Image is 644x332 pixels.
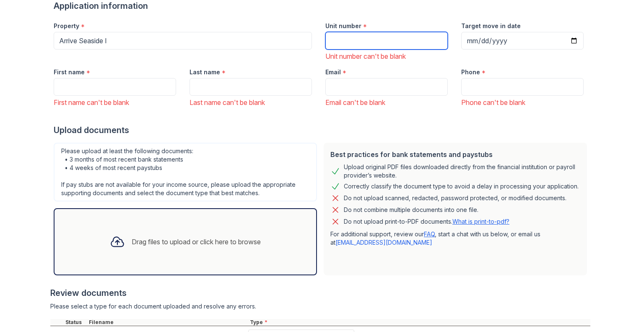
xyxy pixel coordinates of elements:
div: Status [64,319,87,326]
div: Do not upload scanned, redacted, password protected, or modified documents. [344,193,566,203]
label: First name [54,68,85,76]
div: Best practices for bank statements and paystubs [330,149,580,159]
div: Last name can't be blank [190,97,312,107]
label: Last name [190,68,220,76]
div: First name can't be blank [54,97,176,107]
div: Drag files to upload or click here to browse [132,237,261,247]
a: FAQ [424,230,435,238]
label: Email [325,68,341,76]
div: Do not combine multiple documents into one file. [344,205,478,215]
div: Please select a type for each document uploaded and resolve any errors. [50,302,590,311]
p: Do not upload print-to-PDF documents. [344,217,509,226]
div: Upload original PDF files downloaded directly from the financial institution or payroll provider’... [344,163,580,180]
div: Type [248,319,590,326]
div: Please upload at least the following documents: • 3 months of most recent bank statements • 4 wee... [54,143,317,201]
div: Review documents [50,287,590,299]
div: Correctly classify the document type to avoid a delay in processing your application. [344,181,579,191]
a: What is print-to-pdf? [452,218,509,225]
div: Phone can't be blank [461,97,584,107]
div: Upload documents [54,124,590,136]
label: Property [54,22,79,30]
div: Unit number can't be blank [325,51,448,61]
label: Target move in date [461,22,521,30]
div: Email can't be blank [325,97,448,107]
div: Filename [87,319,248,326]
p: For additional support, review our , start a chat with us below, or email us at [330,230,580,247]
label: Phone [461,68,480,76]
a: [EMAIL_ADDRESS][DOMAIN_NAME] [335,239,432,246]
label: Unit number [325,22,361,30]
